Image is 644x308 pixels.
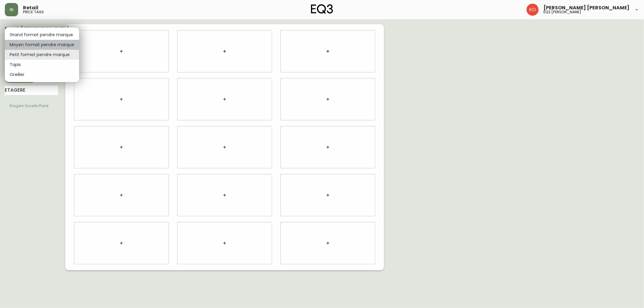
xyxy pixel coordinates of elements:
[18,42,83,48] div: 88.5L × 41.25P × 33.75H
[5,30,79,40] li: Grand format pendre marque
[5,40,79,50] li: Moyen format pendre marque
[5,60,79,70] li: Tapis
[5,70,79,80] li: Oreiller
[18,25,83,40] div: Palm Causeuse à accoudoirs standard
[5,50,79,60] li: Petit format pendre marque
